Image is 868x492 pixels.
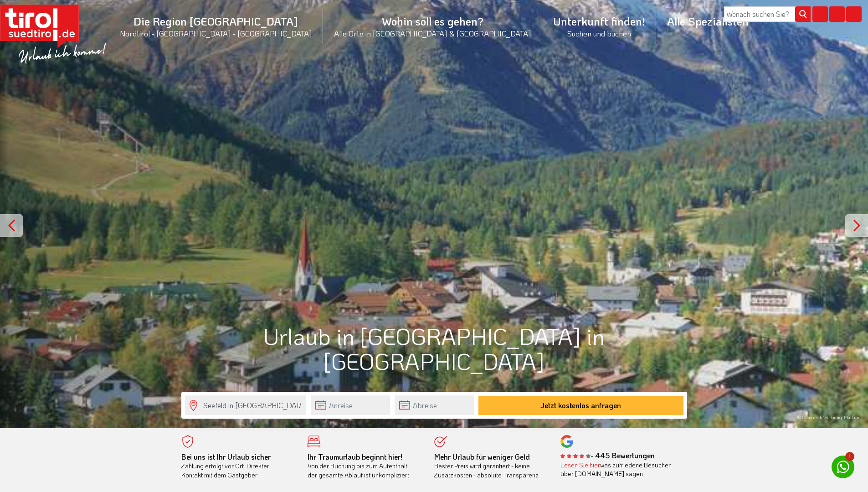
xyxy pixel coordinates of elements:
[323,4,542,48] a: Wohin soll es gehen?Alle Orte in [GEOGRAPHIC_DATA] & [GEOGRAPHIC_DATA]
[542,4,656,48] a: Unterkunft finden!Suchen und buchen
[308,452,402,461] b: Ihr Traumurlaub beginnt hier!
[434,452,547,480] div: Bester Preis wird garantiert - keine Zusatzkosten - absolute Transparenz
[185,395,306,415] input: Wo soll's hingehen?
[109,4,323,48] a: Die Region [GEOGRAPHIC_DATA]Nordtirol - [GEOGRAPHIC_DATA] - [GEOGRAPHIC_DATA]
[560,461,600,469] a: Lesen Sie hier
[832,456,854,478] a: 1
[181,323,687,374] h1: Urlaub in [GEOGRAPHIC_DATA] in [GEOGRAPHIC_DATA]
[181,452,271,461] b: Bei uns ist Ihr Urlaub sicher
[560,461,673,478] div: was zufriedene Besucher über [DOMAIN_NAME] sagen
[812,6,828,22] i: Karte öffnen
[829,6,845,22] i: Fotogalerie
[560,451,655,460] b: - 445 Bewertungen
[181,452,294,480] div: Zahlung erfolgt vor Ort. Direkter Kontakt mit dem Gastgeber
[656,4,760,38] a: Alle Spezialisten
[120,28,312,38] small: Nordtirol - [GEOGRAPHIC_DATA] - [GEOGRAPHIC_DATA]
[395,395,474,415] input: Abreise
[311,395,390,415] input: Anreise
[308,452,421,480] div: Von der Buchung bis zum Aufenthalt, der gesamte Ablauf ist unkompliziert
[334,28,531,38] small: Alle Orte in [GEOGRAPHIC_DATA] & [GEOGRAPHIC_DATA]
[846,6,862,22] i: Kontakt
[845,452,854,461] span: 1
[478,396,683,415] button: Jetzt kostenlos anfragen
[724,6,811,22] input: Wonach suchen Sie?
[553,28,645,38] small: Suchen und buchen
[434,452,530,461] b: Mehr Urlaub für weniger Geld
